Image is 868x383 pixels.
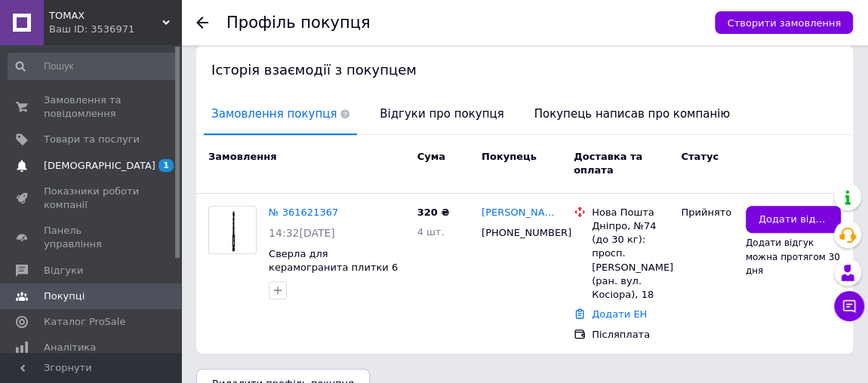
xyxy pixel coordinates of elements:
span: Історія взаємодії з покупцем [211,62,417,78]
div: Післяплата [592,328,669,342]
span: Покупець написав про компанію [527,95,737,133]
span: Cума [417,151,445,162]
button: Чат з покупцем [834,291,864,321]
span: 320 ₴ [417,207,450,218]
button: Створити замовлення [715,11,853,34]
span: Товари та послуги [44,133,140,146]
span: Покупці [44,290,85,303]
a: Додати ЕН [592,308,647,320]
span: Показники роботи компанії [44,185,140,212]
div: Прийнято [681,206,733,219]
img: Фото товару [212,207,253,253]
span: Покупець [482,151,537,162]
span: 1 [159,159,174,172]
input: Пошук [8,53,177,80]
span: Відгуки про покупця [372,95,511,133]
span: [DEMOGRAPHIC_DATA] [44,159,155,173]
span: Відгуки [44,264,83,277]
span: Створити замовлення [727,17,841,29]
span: Панель управління [44,224,140,251]
button: Додати відгук [746,206,841,234]
span: Додати відгук [759,213,828,227]
div: Ваш ID: 3536971 [49,23,181,36]
span: Замовлення [208,151,276,162]
div: Дніпро, №74 (до 30 кг): просп. [PERSON_NAME] (ран. вул. Косіора), 18 [592,219,669,302]
div: Повернутися назад [196,17,208,29]
a: [PERSON_NAME] [482,206,562,220]
span: 14:32[DATE] [269,227,335,239]
span: Замовлення та повідомлення [44,93,140,121]
a: Фото товару [208,206,257,254]
span: 4 шт. [417,226,445,237]
span: Аналітика [44,341,96,354]
span: Додати відгук можна протягом 30 дня [746,237,840,275]
a: Сверла для керамогранита плитки 6 мм квадро TOMAX [269,248,398,287]
span: TOMAX [49,9,162,23]
span: Статус [681,151,719,162]
span: Каталог ProSale [44,315,125,329]
span: Замовлення покупця [204,95,357,133]
div: [PHONE_NUMBER] [479,223,553,243]
a: № 361621367 [269,207,338,218]
h1: Профіль покупця [226,14,371,32]
span: Доставка та оплата [574,151,642,176]
div: Нова Пошта [592,206,669,219]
